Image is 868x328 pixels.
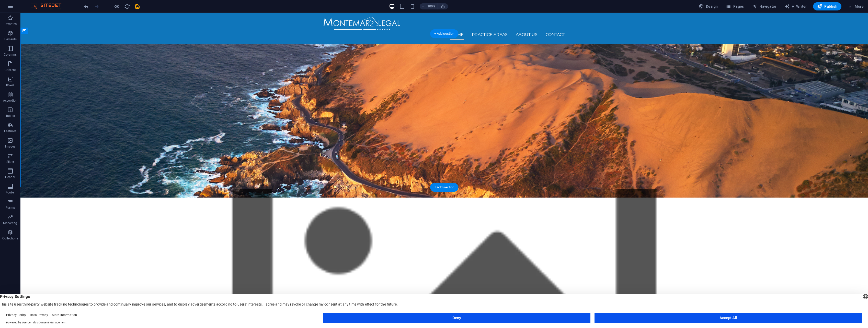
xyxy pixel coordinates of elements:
p: Boxes [6,83,15,87]
button: undo [83,3,89,9]
div: + Add section [430,183,459,192]
img: Editor Logo [29,3,68,9]
i: Reload page [124,4,130,9]
span: Design [699,4,718,9]
button: save [134,3,140,9]
div: Design (Ctrl+Alt+Y) [697,2,720,10]
p: Elements [4,37,17,41]
p: Footer [6,190,15,195]
span: AI Writer [785,4,807,9]
p: Content [5,68,16,72]
button: More [846,2,866,10]
button: Publish [813,2,841,10]
p: Columns [4,53,17,57]
p: Features [4,129,16,133]
button: AI Writer [783,2,809,10]
button: Click here to leave preview mode and continue editing [114,3,120,9]
div: + Add section [430,29,459,38]
p: Slider [6,160,14,164]
button: Navigator [750,2,779,10]
p: Forms [6,206,15,210]
i: On resize automatically adjust zoom level to fit chosen device. [441,4,445,9]
span: Navigator [752,4,776,9]
i: Undo: Change image (Ctrl+Z) [83,4,89,9]
p: Tables [6,114,15,118]
p: Header [5,175,15,179]
p: Favorites [4,22,17,26]
p: Collections [2,236,18,240]
p: Images [5,144,16,149]
p: Accordion [3,99,17,103]
i: Save (Ctrl+S) [134,4,140,9]
button: Pages [724,2,746,10]
button: 100% [420,3,438,9]
span: Pages [726,4,744,9]
h6: 100% [427,3,436,9]
button: reload [124,3,130,9]
span: More [848,4,864,9]
button: Design [697,2,720,10]
span: Publish [817,4,837,9]
p: Marketing [3,221,17,225]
